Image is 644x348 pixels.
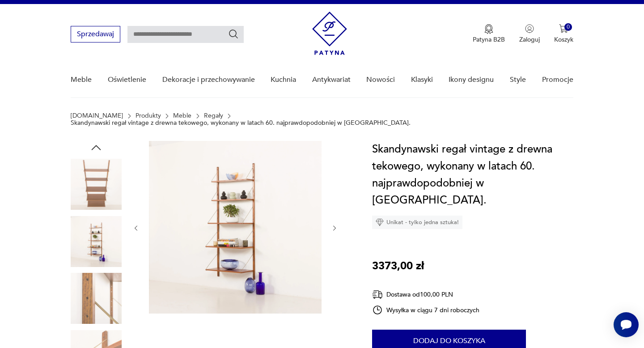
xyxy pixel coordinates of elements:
a: [DOMAIN_NAME] [71,112,123,119]
div: Unikat - tylko jedna sztuka! [372,216,462,229]
img: Zdjęcie produktu Skandynawski regał vintage z drewna tekowego, wykonany w latach 60. najprawdopod... [71,159,122,210]
iframe: Smartsupp widget button [614,312,639,337]
a: Sprzedawaj [71,32,120,38]
button: Szukaj [228,29,239,39]
button: Patyna B2B [473,24,505,44]
a: Antykwariat [312,63,351,97]
a: Style [510,63,526,97]
p: 3373,00 zł [372,258,424,275]
p: Koszyk [554,35,573,44]
img: Zdjęcie produktu Skandynawski regał vintage z drewna tekowego, wykonany w latach 60. najprawdopod... [71,216,122,267]
a: Produkty [136,112,161,119]
div: 0 [564,23,572,31]
a: Regały [204,112,223,119]
img: Ikona koszyka [559,24,568,33]
a: Promocje [542,63,573,97]
img: Ikona medalu [484,24,493,34]
img: Patyna - sklep z meblami i dekoracjami vintage [312,12,347,55]
a: Meble [71,63,92,97]
a: Nowości [366,63,395,97]
img: Zdjęcie produktu Skandynawski regał vintage z drewna tekowego, wykonany w latach 60. najprawdopod... [149,141,322,314]
a: Dekoracje i przechowywanie [162,63,255,97]
div: Wysyłka w ciągu 7 dni roboczych [372,305,479,315]
div: Dostawa od 100,00 PLN [372,289,479,300]
a: Ikona medaluPatyna B2B [473,24,505,44]
button: 0Koszyk [554,24,573,44]
p: Patyna B2B [473,35,505,44]
img: Ikonka użytkownika [525,24,534,33]
p: Skandynawski regał vintage z drewna tekowego, wykonany w latach 60. najprawdopodobniej w [GEOGRAP... [71,119,411,127]
button: Sprzedawaj [71,26,120,42]
a: Kuchnia [271,63,296,97]
a: Oświetlenie [108,63,146,97]
p: Zaloguj [519,35,540,44]
a: Ikony designu [449,63,494,97]
img: Ikona dostawy [372,289,383,300]
h1: Skandynawski regał vintage z drewna tekowego, wykonany w latach 60. najprawdopodobniej w [GEOGRAP... [372,141,573,209]
button: Zaloguj [519,24,540,44]
a: Klasyki [411,63,433,97]
img: Zdjęcie produktu Skandynawski regał vintage z drewna tekowego, wykonany w latach 60. najprawdopod... [71,273,122,324]
a: Meble [173,112,191,119]
img: Ikona diamentu [376,218,384,226]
